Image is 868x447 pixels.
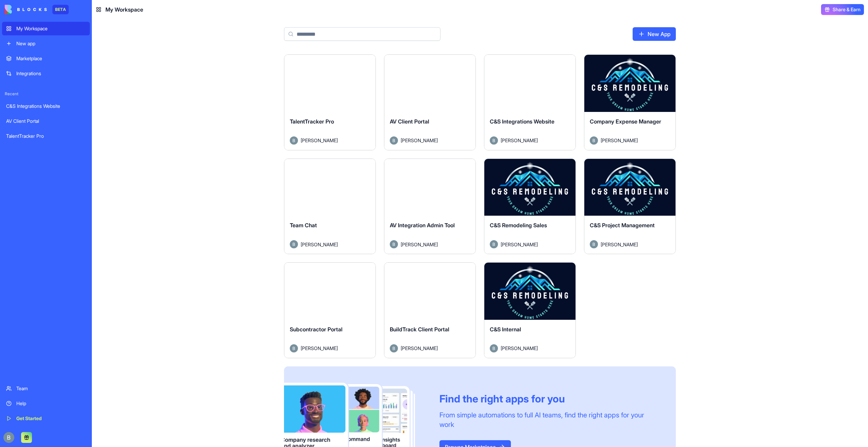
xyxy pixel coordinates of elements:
div: AV Client Portal [6,118,86,125]
a: Get Started [2,412,90,425]
span: Recent [2,91,90,97]
div: From simple automations to full AI teams, find the right apps for your work [439,410,660,429]
span: [PERSON_NAME] [601,137,638,144]
a: BETA [5,5,69,14]
div: Integrations [16,70,86,77]
span: C&S Project Management [590,222,655,229]
span: Share & Earn [833,6,861,13]
span: [PERSON_NAME] [501,137,538,144]
a: C&S Integrations WebsiteAvatar[PERSON_NAME] [484,54,576,150]
div: C&S Integrations Website [6,103,86,110]
span: TalentTracker Pro [290,118,334,125]
a: Subcontractor PortalAvatar[PERSON_NAME] [284,262,376,358]
img: Avatar [390,344,398,352]
span: Subcontractor Portal [290,326,343,333]
div: TalentTracker Pro [6,133,86,139]
a: AV Integration Admin ToolAvatar[PERSON_NAME] [384,159,476,254]
a: AV Client Portal [2,114,90,128]
span: C&S Internal [490,326,521,333]
a: Help [2,397,90,410]
span: [PERSON_NAME] [501,241,538,248]
a: Company Expense ManagerAvatar[PERSON_NAME] [584,54,676,150]
a: New App [633,27,676,41]
a: Integrations [2,67,90,80]
img: Avatar [390,136,398,145]
a: C&S InternalAvatar[PERSON_NAME] [484,262,576,358]
a: AV Client PortalAvatar[PERSON_NAME] [384,54,476,150]
span: [PERSON_NAME] [401,241,438,248]
a: New app [2,37,90,50]
span: BuildTrack Client Portal [390,326,449,333]
span: [PERSON_NAME] [301,241,338,248]
div: BETA [52,5,69,14]
span: C&S Remodeling Sales [490,222,547,229]
img: logo [5,5,47,14]
a: Marketplace [2,52,90,65]
a: TalentTracker ProAvatar[PERSON_NAME] [284,54,376,150]
a: Team ChatAvatar[PERSON_NAME] [284,159,376,254]
span: [PERSON_NAME] [401,137,438,144]
img: Avatar [490,344,498,352]
img: Avatar [390,240,398,248]
span: [PERSON_NAME] [401,345,438,352]
div: Find the right apps for you [439,393,660,405]
div: New app [16,40,86,47]
img: Avatar [290,240,298,248]
a: C&S Remodeling SalesAvatar[PERSON_NAME] [484,159,576,254]
span: My Workspace [105,5,143,14]
div: Marketplace [16,55,86,62]
div: Get Started [16,415,86,422]
img: Avatar [290,344,298,352]
img: Avatar [490,240,498,248]
div: Team [16,385,86,392]
span: AV Integration Admin Tool [390,222,455,229]
img: Avatar [590,136,598,145]
a: TalentTracker Pro [2,129,90,143]
button: Share & Earn [821,4,864,15]
img: Avatar [490,136,498,145]
a: BuildTrack Client PortalAvatar[PERSON_NAME] [384,262,476,358]
img: Avatar [290,136,298,145]
span: Team Chat [290,222,317,229]
img: ACg8ocIug40qN1SCXJiinWdltW7QsPxROn8ZAVDlgOtPD8eQfXIZmw=s96-c [3,432,14,443]
a: My Workspace [2,22,90,35]
span: AV Client Portal [390,118,429,125]
a: C&S Project ManagementAvatar[PERSON_NAME] [584,159,676,254]
img: Avatar [590,240,598,248]
a: Team [2,382,90,395]
span: [PERSON_NAME] [301,345,338,352]
div: Help [16,400,86,407]
span: C&S Integrations Website [490,118,554,125]
span: [PERSON_NAME] [301,137,338,144]
span: Company Expense Manager [590,118,661,125]
a: C&S Integrations Website [2,99,90,113]
span: [PERSON_NAME] [601,241,638,248]
span: [PERSON_NAME] [501,345,538,352]
div: My Workspace [16,25,86,32]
